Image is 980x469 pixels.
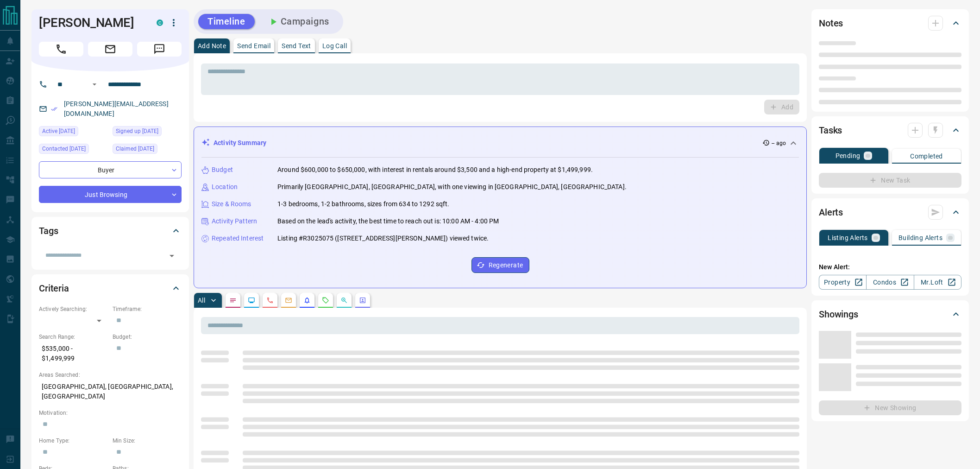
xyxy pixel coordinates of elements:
[772,139,786,147] p: -- ago
[303,297,311,304] svg: Listing Alerts
[212,234,264,243] p: Repeated Interest
[910,153,943,159] p: Completed
[819,16,843,31] h2: Notes
[116,127,158,136] span: Signed up [DATE]
[113,126,182,139] div: Mon Sep 29 2025
[282,43,311,49] p: Send Text
[198,14,255,29] button: Timeline
[157,19,163,26] div: condos.ca
[39,371,182,379] p: Areas Searched:
[359,297,366,304] svg: Agent Actions
[212,182,238,192] p: Location
[828,234,868,241] p: Listing Alerts
[113,305,182,313] p: Timeframe:
[113,333,182,341] p: Budget:
[39,409,182,417] p: Motivation:
[898,234,942,241] p: Building Alerts
[237,43,270,49] p: Send Email
[819,201,961,223] div: Alerts
[277,199,450,209] p: 1-3 bedrooms, 1-2 bathrooms, sizes from 634 to 1292 sqft.
[42,144,86,153] span: Contacted [DATE]
[39,379,182,404] p: [GEOGRAPHIC_DATA], [GEOGRAPHIC_DATA], [GEOGRAPHIC_DATA]
[39,144,108,157] div: Sat Oct 04 2025
[340,297,348,304] svg: Opportunities
[116,144,154,153] span: Claimed [DATE]
[819,262,961,272] p: New Alert:
[322,297,329,304] svg: Requests
[248,297,255,304] svg: Lead Browsing Activity
[201,134,799,152] div: Activity Summary-- ago
[88,42,132,57] span: Email
[198,297,205,304] p: All
[214,138,266,148] p: Activity Summary
[165,249,178,262] button: Open
[819,12,961,34] div: Notes
[819,303,961,325] div: Showings
[198,43,226,49] p: Add Note
[258,14,339,29] button: Campaigns
[322,43,347,49] p: Log Call
[212,165,233,175] p: Budget
[266,297,274,304] svg: Calls
[137,42,182,57] span: Message
[39,15,143,30] h1: [PERSON_NAME]
[39,305,108,313] p: Actively Searching:
[42,127,75,136] span: Active [DATE]
[229,297,237,304] svg: Notes
[819,119,961,141] div: Tasks
[819,275,867,290] a: Property
[39,161,182,178] div: Buyer
[39,223,58,238] h2: Tags
[113,144,182,157] div: Sat Oct 04 2025
[914,275,961,290] a: Mr.Loft
[212,199,251,209] p: Size & Rooms
[89,79,100,90] button: Open
[866,275,914,290] a: Condos
[277,165,593,175] p: Around $600,000 to $650,000, with interest in rentals around $3,500 and a high-end property at $1...
[39,42,83,57] span: Call
[836,152,861,159] p: Pending
[285,297,292,304] svg: Emails
[51,106,57,112] svg: Email Verified
[819,205,843,220] h2: Alerts
[39,220,182,242] div: Tags
[39,437,108,445] p: Home Type:
[39,126,108,139] div: Sat Oct 04 2025
[39,281,69,296] h2: Criteria
[212,216,257,226] p: Activity Pattern
[39,341,108,366] p: $535,000 - $1,499,999
[277,182,627,192] p: Primarily [GEOGRAPHIC_DATA], [GEOGRAPHIC_DATA], with one viewing in [GEOGRAPHIC_DATA], [GEOGRAPHI...
[471,257,529,273] button: Regenerate
[64,100,169,117] a: [PERSON_NAME][EMAIL_ADDRESS][DOMAIN_NAME]
[819,307,858,322] h2: Showings
[819,123,842,138] h2: Tasks
[113,437,182,445] p: Min Size:
[39,333,108,341] p: Search Range:
[277,234,489,243] p: Listing #R3025075 ([STREET_ADDRESS][PERSON_NAME]) viewed twice.
[39,186,182,203] div: Just Browsing
[277,216,499,226] p: Based on the lead's activity, the best time to reach out is: 10:00 AM - 4:00 PM
[39,277,182,299] div: Criteria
